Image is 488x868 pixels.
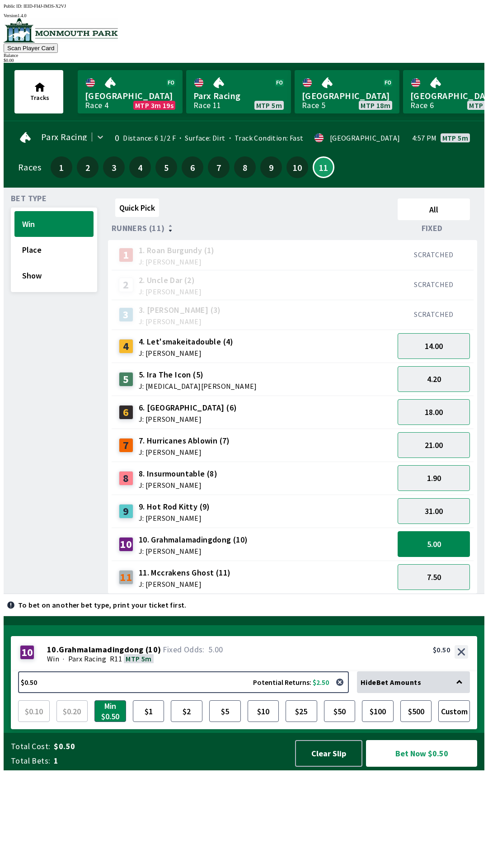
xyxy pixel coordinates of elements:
span: 5. Ira The Icon (5) [139,369,257,381]
button: Show [14,263,94,288]
span: IEID-FI4J-IM3S-X2VJ [23,4,66,9]
span: $500 [403,703,430,720]
button: $10 [248,700,279,722]
div: 6 [119,405,133,420]
div: Fixed [394,224,474,233]
span: Win [22,219,86,229]
span: Min $0.50 [97,703,124,720]
span: 1. Roan Burgundy (1) [139,245,215,256]
button: Win [14,211,94,237]
button: Clear Slip [295,740,362,767]
button: Tracks [14,70,63,113]
button: 1 [51,156,72,178]
span: 5 [158,164,175,170]
span: 8 [236,164,253,170]
button: Custom [438,700,470,722]
p: To bet on another bet type, print your ticket first. [18,601,187,609]
div: 11 [119,570,133,585]
div: [GEOGRAPHIC_DATA] [330,134,400,142]
span: Custom [441,703,468,720]
div: Race 11 [193,102,221,109]
a: Parx RacingRace 11MTP 5m [186,70,291,113]
button: Place [14,237,94,263]
button: 5 [155,156,177,178]
a: [GEOGRAPHIC_DATA]Race 4MTP 3m 19s [78,70,183,113]
div: 10 [20,645,34,660]
div: SCRATCHED [398,280,470,289]
button: 31.00 [398,498,470,524]
span: 4.20 [427,374,441,384]
div: 2 [119,278,133,292]
div: $ 0.00 [4,58,484,63]
span: 4. Let'smakeitadouble (4) [139,336,234,348]
span: 5.00 [427,539,441,549]
button: 7 [208,156,230,178]
span: J: [PERSON_NAME] [139,258,215,265]
div: SCRATCHED [398,250,470,259]
span: 14.00 [425,341,443,351]
button: Quick Pick [115,198,159,217]
button: 4.20 [398,366,470,392]
span: 5.00 [208,644,223,655]
button: 14.00 [398,333,470,359]
span: Grahmalamadingdong [59,645,143,654]
span: J: [PERSON_NAME] [139,514,210,522]
span: Bet Type [11,195,47,202]
span: MTP 5m [442,134,468,142]
div: 8 [119,471,133,486]
span: 10 . [47,645,59,654]
span: $50 [326,703,353,720]
span: $2 [173,703,200,720]
button: $1 [133,700,164,722]
span: $1 [135,703,162,720]
button: Min $0.50 [94,700,126,722]
span: Bet Now $0.50 [374,748,469,759]
button: 2 [77,156,99,178]
span: 7. Hurricanes Ablowin (7) [139,435,230,447]
button: 9 [260,156,282,178]
span: Hide Bet Amounts [361,678,421,687]
span: Parx Racing [68,654,106,663]
button: 6 [182,156,203,178]
span: 6. [GEOGRAPHIC_DATA] (6) [139,402,237,414]
button: 7.50 [398,564,470,590]
div: 4 [119,339,133,354]
span: Total Bets: [11,755,50,766]
div: 9 [119,504,133,519]
span: J: [PERSON_NAME] [139,547,248,555]
span: J: [PERSON_NAME] [139,288,202,295]
div: Balance [4,53,484,58]
span: 4:57 PM [412,134,437,142]
span: MTP 18m [361,102,390,109]
span: J: [PERSON_NAME] [139,580,231,588]
span: Quick Pick [119,203,155,213]
span: MTP 5m [126,654,151,663]
span: R11 [110,654,122,663]
span: 10. Grahmalamadingdong (10) [139,534,248,546]
button: 11 [313,156,334,178]
span: MTP 5m [256,102,282,109]
span: J: [PERSON_NAME] [139,349,234,357]
span: Distance: 6 1/2 F [123,133,176,142]
span: 6 [184,164,201,170]
button: 8 [234,156,256,178]
div: 0 [112,134,120,142]
span: ( 10 ) [145,645,161,654]
span: 1 [54,755,286,766]
span: Clear Slip [303,748,354,759]
button: 18.00 [398,399,470,425]
div: Race 6 [410,102,434,109]
span: 2 [79,164,96,170]
span: 11 [316,165,331,170]
div: Runners (11) [112,224,394,233]
span: J: [MEDICAL_DATA][PERSON_NAME] [139,382,257,390]
div: SCRATCHED [398,310,470,319]
span: Place [22,245,86,255]
button: 3 [103,156,125,178]
button: 10 [286,156,308,178]
span: Tracks [30,94,49,102]
div: Race 5 [302,102,325,109]
span: All [402,204,466,215]
span: Track Condition: Fast [225,133,304,142]
button: $2 [171,700,202,722]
